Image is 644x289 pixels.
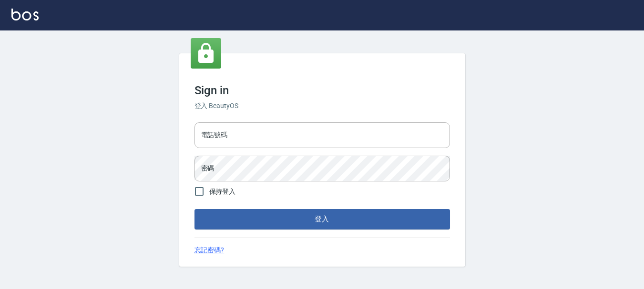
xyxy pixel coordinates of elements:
[194,209,450,229] button: 登入
[194,101,450,111] h6: 登入 BeautyOS
[194,84,450,97] h3: Sign in
[11,9,39,20] img: Logo
[194,245,225,255] a: 忘記密碼?
[209,187,236,197] span: 保持登入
